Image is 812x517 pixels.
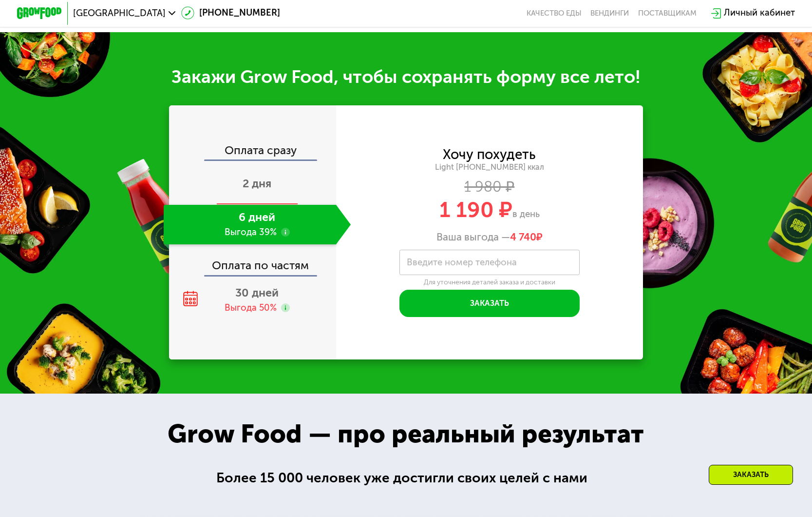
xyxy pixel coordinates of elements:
[724,6,795,20] div: Личный кабинет
[510,231,543,243] span: ₽
[150,415,661,453] div: Grow Food — про реальный результат
[243,177,271,190] span: 2 дня
[216,467,595,488] div: Более 15 000 человек уже достигли своих целей с нами
[512,209,540,219] span: в день
[399,290,580,317] button: Заказать
[225,302,277,315] div: Выгода 50%
[709,465,793,485] div: Заказать
[638,9,697,18] div: поставщикам
[399,278,580,287] div: Для уточнения деталей заказа и доставки
[235,286,279,299] span: 30 дней
[590,9,629,18] a: Вендинги
[527,9,582,18] a: Качество еды
[439,197,512,222] span: 1 190 ₽
[443,148,536,161] div: Хочу похудеть
[407,259,517,266] label: Введите номер телефона
[336,181,643,194] div: 1 980 ₽
[73,9,166,18] span: [GEOGRAPHIC_DATA]
[181,6,280,20] a: [PHONE_NUMBER]
[170,249,336,275] div: Оплата по частям
[510,231,536,243] span: 4 740
[170,145,336,159] div: Оплата сразу
[336,162,643,173] div: Light [PHONE_NUMBER] ккал
[336,231,643,243] div: Ваша выгода —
